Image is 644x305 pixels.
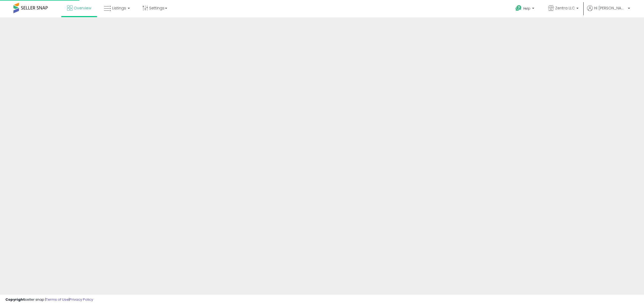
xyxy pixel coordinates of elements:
[511,1,540,17] a: Help
[74,5,91,11] span: Overview
[515,5,522,12] i: Get Help
[112,5,126,11] span: Listings
[555,5,575,11] span: Zentra LLC
[594,5,626,11] span: Hi [PERSON_NAME]
[523,6,530,11] span: Help
[587,5,630,17] a: Hi [PERSON_NAME]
